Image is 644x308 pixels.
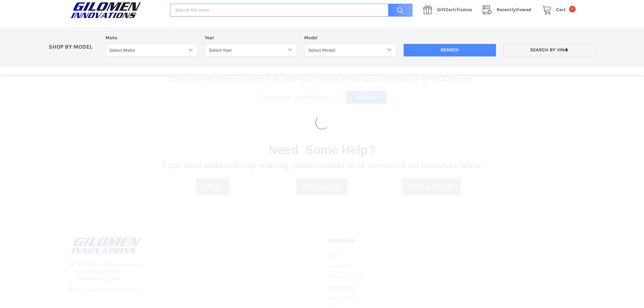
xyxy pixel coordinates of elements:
a: Search by VIN [503,44,595,57]
span: Viewed [497,7,531,13]
span: 1 [569,6,576,13]
input: Search the store [170,4,412,17]
span: Recently [497,7,516,13]
label: Model [304,34,397,41]
label: Year [205,34,297,41]
input: Search [404,44,496,57]
label: Make [105,34,198,41]
span: Cart [556,7,566,13]
span: Certificates [437,7,472,13]
span: Gift [437,7,446,13]
input: Search [385,4,412,17]
a: RecentlyViewed [479,6,539,14]
a: GiftCertificates [420,6,479,14]
p: SHOP BY MODEL [45,44,102,51]
a: Cart 1 [539,6,576,14]
a: GILOMEN INNOVATIONS [69,2,163,19]
img: GILOMEN INNOVATIONS [69,2,143,19]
